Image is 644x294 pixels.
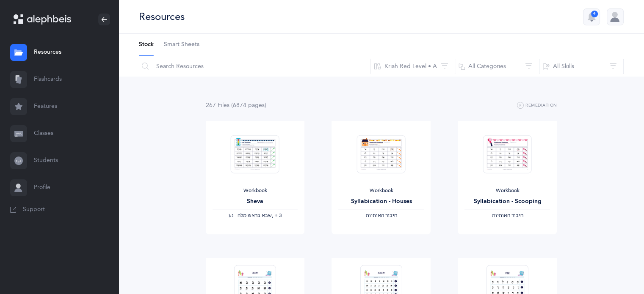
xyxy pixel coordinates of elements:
span: Support [23,206,45,214]
span: s [227,102,229,109]
div: Sheva [213,197,298,206]
span: 267 File [206,102,229,109]
span: (6874 page ) [231,102,266,109]
span: ‫שבא בראש מלה - נע‬ [228,212,271,218]
button: Kriah Red Level • A [370,56,455,77]
button: All Skills [539,56,624,77]
div: Resources [139,10,185,24]
div: Workbook [213,187,298,194]
img: Syllabication-Workbook-Level-1-EN_Red_Houses_thumbnail_1741114032.png [357,135,406,173]
span: ‫חיבור האותיות‬ [492,212,523,218]
button: Remediation [517,101,557,111]
div: 4 [591,11,598,17]
div: Syllabication - Houses [338,197,424,206]
div: Workbook [464,187,550,194]
iframe: Drift Widget Chat Controller [602,252,634,284]
input: Search Resources [138,56,371,77]
img: Sheva-Workbook-Red_EN_thumbnail_1754012358.png [231,135,279,173]
div: Workbook [338,187,424,194]
div: Syllabication - Scooping [464,197,550,206]
span: Smart Sheets [164,41,199,49]
div: ‪, + 3‬ [213,212,298,219]
img: Syllabication-Workbook-Level-1-EN_Red_Scooping_thumbnail_1741114434.png [483,135,532,173]
span: ‫חיבור האותיות‬ [365,212,397,218]
button: All Categories [455,56,539,77]
span: s [262,102,265,109]
button: 4 [583,8,600,25]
